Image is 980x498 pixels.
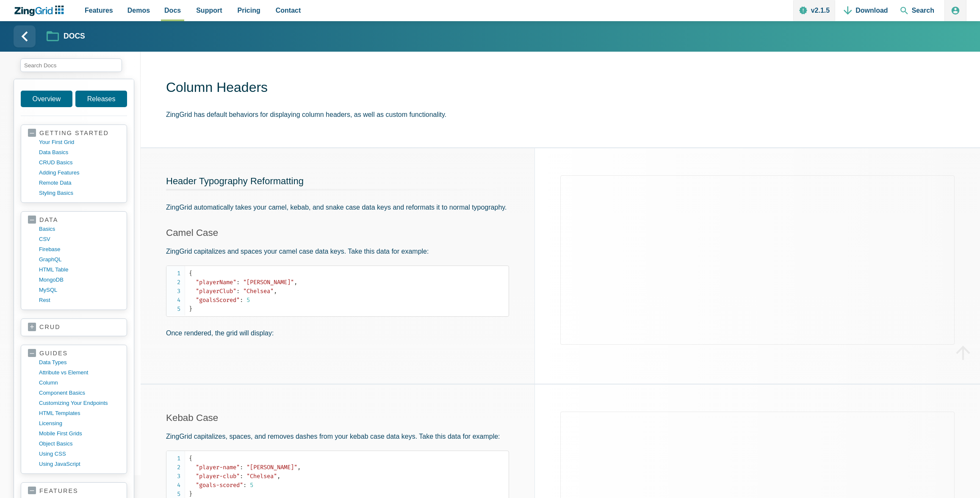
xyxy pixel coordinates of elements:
[189,305,192,313] span: }
[189,490,192,498] span: }
[166,202,509,213] p: ZingGrid automatically takes your camel, kebab, and snake case data keys and reformats it to norm...
[166,109,966,120] p: ZingGrid has default behaviors for displaying column headers, as well as custom functionality.
[28,323,120,332] a: crud
[39,244,120,255] a: firebase
[39,388,120,398] a: component basics
[166,327,509,339] p: Once rendered, the grid will display:
[28,487,120,495] a: features
[166,412,218,423] a: Kebab Case
[196,5,222,16] span: Support
[28,216,120,224] a: data
[166,227,218,238] a: Camel Case
[39,234,120,244] a: CSV
[39,439,120,449] a: object basics
[246,473,277,480] span: "Chelsea"
[196,279,236,286] span: "playerName"
[21,91,72,107] a: Overview
[28,349,120,357] a: guides
[243,288,274,295] span: "Chelsea"
[238,5,260,16] span: Pricing
[243,481,246,489] span: :
[39,459,120,469] a: using JavaScript
[246,296,250,304] span: 5
[240,464,243,471] span: :
[39,449,120,459] a: using CSS
[39,137,120,147] a: your first grid
[39,255,120,265] a: GraphQL
[39,408,120,418] a: HTML templates
[196,481,243,489] span: "goals-scored"
[127,5,150,16] span: Demos
[240,296,243,304] span: :
[236,279,240,286] span: :
[166,431,509,442] p: ZingGrid capitalizes, spaces, and removes dashes from your kebab case data keys. Take this data f...
[39,158,120,168] a: CRUD basics
[297,464,301,471] span: ,
[39,429,120,439] a: mobile first grids
[243,279,294,286] span: "[PERSON_NAME]"
[85,5,113,16] span: Features
[166,79,966,98] h1: Column Headers
[166,246,509,257] p: ZingGrid capitalizes and spaces your camel case data keys. Take this data for example:
[39,378,120,388] a: column
[39,224,120,234] a: basics
[39,398,120,408] a: customizing your endpoints
[560,175,955,345] iframe: Demo loaded in iFrame
[64,33,85,40] strong: Docs
[196,464,240,471] span: "player-name"
[14,6,68,16] a: ZingChart Logo. Click to return to the homepage
[294,279,297,286] span: ,
[250,481,253,489] span: 5
[196,473,240,480] span: "player-club"
[39,147,120,158] a: data basics
[274,288,277,295] span: ,
[189,270,192,277] span: {
[189,455,192,462] span: {
[47,29,85,44] a: Docs
[39,285,120,295] a: MySQL
[166,176,304,186] a: Header Typography Reformatting
[39,295,120,305] a: rest
[277,473,280,480] span: ,
[236,288,240,295] span: :
[39,368,120,378] a: Attribute vs Element
[276,5,301,16] span: Contact
[196,288,236,295] span: "playerClub"
[39,265,120,275] a: HTML table
[39,418,120,429] a: licensing
[240,473,243,480] span: :
[196,296,240,304] span: "goalsScored"
[28,129,120,137] a: getting started
[246,464,297,471] span: "[PERSON_NAME]"
[75,91,127,107] a: Releases
[39,178,120,188] a: remote data
[39,188,120,198] a: styling basics
[164,5,181,16] span: Docs
[39,275,120,285] a: MongoDB
[20,58,122,72] input: search input
[39,168,120,178] a: adding features
[39,357,120,368] a: data types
